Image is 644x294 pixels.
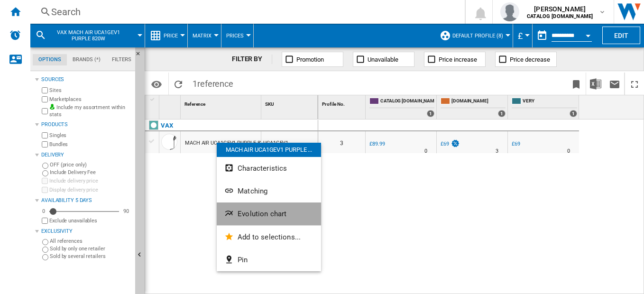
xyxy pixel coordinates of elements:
span: Pin [238,256,248,264]
span: Matching [238,187,267,195]
div: MACH AIR UCA1GEV1 PURPLE ... [217,143,321,157]
button: Pin... [217,248,321,271]
span: Add to selections... [238,233,301,241]
button: Evolution chart [217,202,321,225]
button: Matching [217,180,321,202]
span: Evolution chart [238,210,286,218]
button: Add to selections... [217,226,321,248]
button: Characteristics [217,157,321,180]
span: Characteristics [238,164,287,173]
